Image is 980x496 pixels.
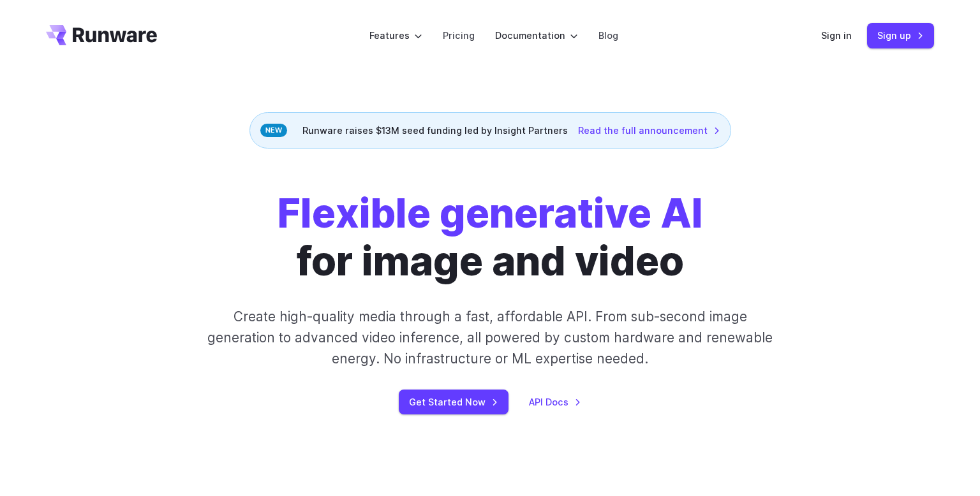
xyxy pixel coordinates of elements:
a: Pricing [443,28,475,43]
a: Blog [598,28,618,43]
a: Go to / [46,25,157,45]
a: Read the full announcement [578,123,720,138]
label: Features [369,28,422,43]
label: Documentation [495,28,578,43]
a: Get Started Now [399,390,509,414]
a: Sign in [821,28,852,43]
strong: Flexible generative AI [278,189,703,237]
a: Sign up [867,23,934,48]
div: Runware raises $13M seed funding led by Insight Partners [249,112,731,149]
h1: for image and video [278,189,703,286]
a: API Docs [529,395,581,409]
p: Create high-quality media through a fast, affordable API. From sub-second image generation to adv... [206,306,775,370]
